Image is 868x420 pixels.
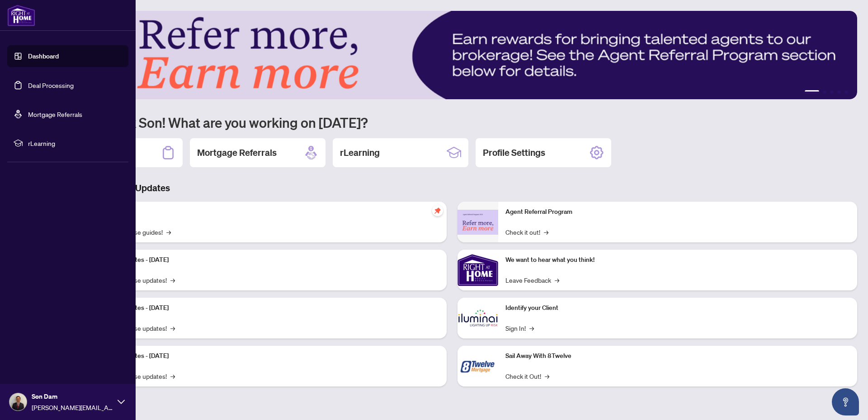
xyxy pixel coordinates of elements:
img: Profile Icon [9,393,27,410]
a: Check it Out!→ [505,371,549,381]
span: → [170,275,175,285]
p: Platform Updates - [DATE] [95,255,439,265]
img: Agent Referral Program [458,210,498,235]
p: Platform Updates - [DATE] [95,303,439,313]
a: Check it out!→ [505,227,548,237]
a: Sign In!→ [505,323,534,333]
button: 3 [830,90,834,94]
p: Sail Away With 8Twelve [505,351,850,361]
img: Sail Away With 8Twelve [458,346,498,386]
span: [PERSON_NAME][EMAIL_ADDRESS][DOMAIN_NAME] [32,402,113,412]
img: logo [7,5,35,26]
a: Deal Processing [28,81,74,89]
span: → [170,323,175,333]
p: Identify your Client [505,303,850,313]
span: rLearning [28,138,122,148]
span: → [544,227,548,237]
img: Slide 0 [47,11,857,99]
button: Open asap [832,388,859,415]
p: We want to hear what you think! [505,255,850,265]
button: 5 [844,90,848,94]
h3: Brokerage & Industry Updates [47,182,857,194]
button: 1 [805,90,819,94]
a: Dashboard [28,52,59,60]
span: pushpin [432,205,443,216]
a: Mortgage Referrals [28,110,82,118]
h2: rLearning [340,146,380,159]
button: 2 [823,90,826,94]
a: Leave Feedback→ [505,275,559,285]
span: → [166,227,171,237]
button: 4 [837,90,841,94]
h1: Welcome back Son! What are you working on [DATE]? [47,114,857,131]
h2: Profile Settings [483,146,545,159]
h2: Mortgage Referrals [197,146,277,159]
span: → [545,371,549,381]
img: Identify your Client [458,298,498,338]
p: Self-Help [95,207,439,217]
span: → [555,275,559,285]
span: → [529,323,534,333]
img: We want to hear what you think! [458,250,498,290]
span: Son Dam [32,391,113,401]
p: Platform Updates - [DATE] [95,351,439,361]
p: Agent Referral Program [505,207,850,217]
span: → [170,371,175,381]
